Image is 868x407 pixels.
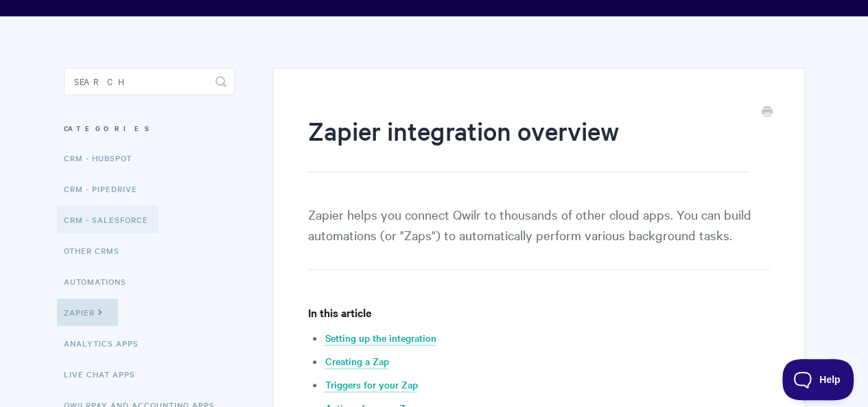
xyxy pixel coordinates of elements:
a: Live Chat Apps [64,360,145,388]
p: Zapier helps you connect Qwilr to thousands of other cloud apps. You can build automations (or "Z... [307,204,769,270]
a: Print this Article [762,105,773,120]
a: Setting up the integration [325,331,436,346]
a: Automations [64,268,137,295]
h3: Categories [64,116,235,141]
a: Triggers for your Zap [325,377,417,393]
a: Other CRMs [64,237,130,264]
iframe: Toggle Customer Support [782,359,854,400]
a: Zapier [57,299,118,326]
input: Search [64,68,235,95]
a: CRM - Pipedrive [64,175,148,202]
h4: In this article [307,304,769,321]
a: CRM - Salesforce [57,206,159,233]
a: CRM - HubSpot [64,144,142,172]
a: Creating a Zap [325,354,388,369]
a: Analytics Apps [64,329,149,357]
h1: Zapier integration overview [307,113,749,172]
